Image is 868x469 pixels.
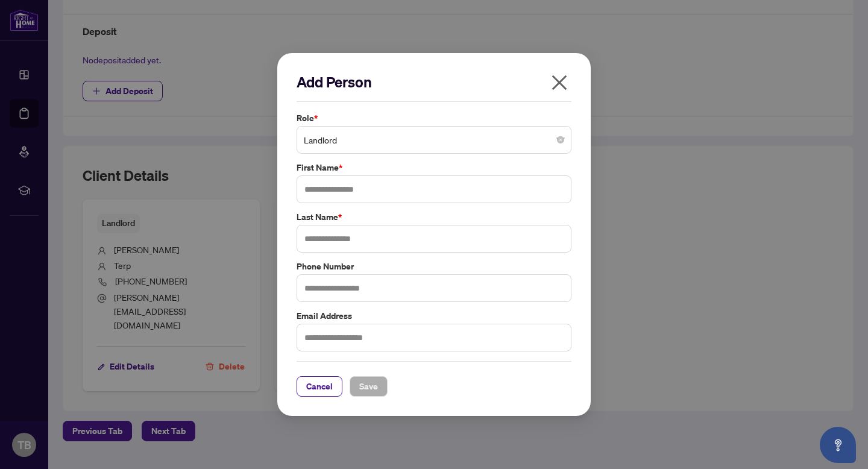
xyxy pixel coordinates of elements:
[297,210,571,224] label: Last Name
[297,72,571,92] h2: Add Person
[306,377,333,396] span: Cancel
[297,376,342,397] button: Cancel
[297,260,571,273] label: Phone Number
[350,376,388,397] button: Save
[557,136,564,143] span: close-circle
[297,112,571,125] label: Role
[820,427,856,463] button: Open asap
[297,161,571,174] label: First Name
[304,128,564,151] span: Landlord
[550,73,569,92] span: close
[297,309,571,323] label: Email Address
